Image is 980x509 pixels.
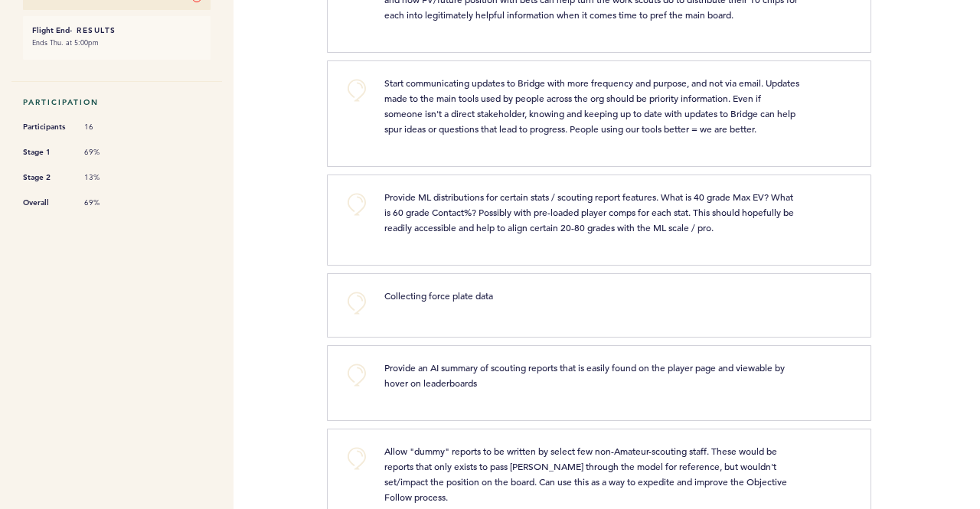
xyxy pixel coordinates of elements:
[32,25,201,35] h6: - Results
[84,172,130,183] span: 13%
[23,97,211,107] h5: Participation
[384,289,493,302] span: Collecting force plate data
[384,445,789,503] span: Allow "dummy" reports to be written by select few non-Amateur-scouting staff. These would be repo...
[84,197,130,208] span: 69%
[32,38,99,47] time: Ends Thu. at 5:00pm
[384,191,796,233] span: Provide ML distributions for certain stats / scouting report features. What is 40 grade Max EV? W...
[84,122,130,132] span: 16
[32,25,70,35] small: Flight End
[384,361,787,389] span: Provide an AI summary of scouting reports that is easily found on the player page and viewable by...
[23,195,69,210] span: Overall
[23,145,69,160] span: Stage 1
[23,119,69,135] span: Participants
[84,147,130,158] span: 69%
[23,170,69,185] span: Stage 2
[384,77,802,135] span: Start communicating updates to Bridge with more frequency and purpose, and not via email. Updates...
